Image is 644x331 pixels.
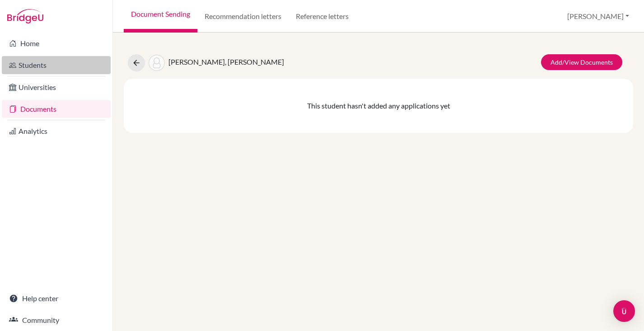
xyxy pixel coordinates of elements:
[2,56,111,74] a: Students
[2,34,111,52] a: Home
[563,8,633,25] button: [PERSON_NAME]
[2,311,111,329] a: Community
[168,57,284,66] span: [PERSON_NAME], [PERSON_NAME]
[7,9,43,24] img: Bridge-U
[541,54,622,70] a: Add/View Documents
[613,300,635,322] div: Open Intercom Messenger
[2,289,111,307] a: Help center
[2,78,111,96] a: Universities
[2,100,111,118] a: Documents
[124,79,633,133] div: This student hasn't added any applications yet
[2,122,111,140] a: Analytics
